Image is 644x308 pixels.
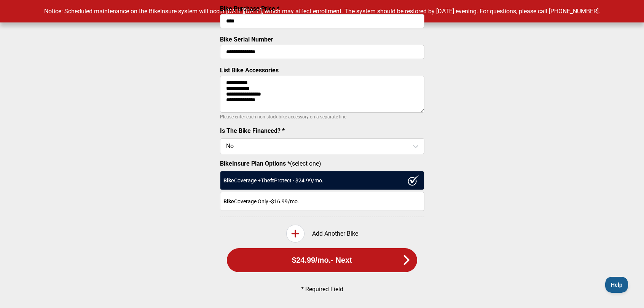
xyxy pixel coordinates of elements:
[220,160,290,167] strong: BikeInsure Plan Options *
[220,192,424,211] div: Coverage Only - $16.99 /mo.
[220,127,285,134] label: Is The Bike Financed? *
[220,160,424,167] label: (select one)
[605,277,629,293] iframe: Toggle Customer Support
[220,171,424,190] div: Coverage + Protect - $ 24.99 /mo.
[220,225,424,243] div: Add Another Bike
[223,177,234,184] strong: Bike
[220,67,279,74] label: List Bike Accessories
[220,5,279,12] label: Bike Purchase Price *
[315,256,331,265] span: /mo.
[227,248,417,272] button: $24.99/mo.- Next
[233,286,411,293] p: * Required Field
[220,36,273,43] label: Bike Serial Number
[220,112,424,121] p: Please enter each non-stock bike accessory on a separate line
[223,198,234,204] strong: Bike
[408,175,419,186] img: ux1sgP1Haf775SAghJI38DyDlYP+32lKFAAAAAElFTkSuQmCC
[261,177,274,184] strong: Theft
